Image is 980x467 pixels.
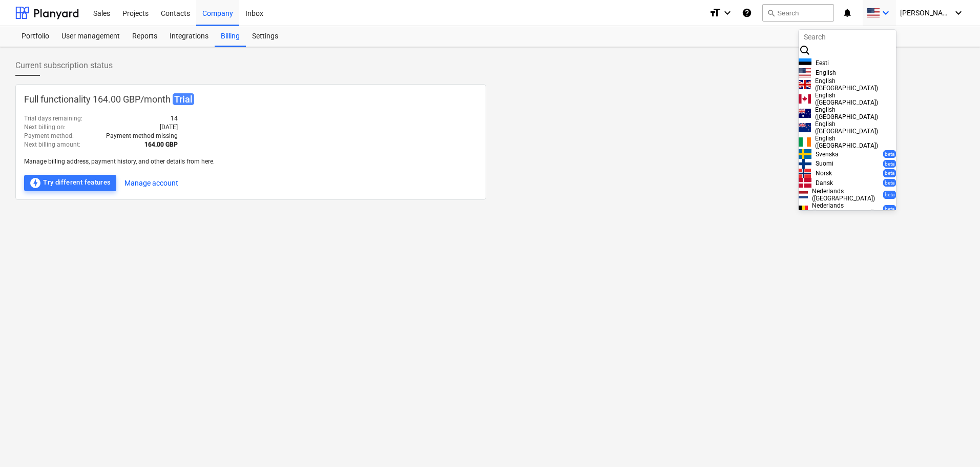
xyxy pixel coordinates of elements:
span: English [816,69,836,76]
span: Nederlands ([GEOGRAPHIC_DATA]) [812,188,883,202]
p: beta [885,179,894,186]
span: Nederlands ([GEOGRAPHIC_DATA]) [812,202,883,216]
iframe: Chat Widget [929,418,980,467]
span: English ([GEOGRAPHIC_DATA]) [815,120,896,135]
span: Norsk [816,170,832,177]
p: beta [885,191,894,198]
i: keyboard_arrow_down [952,7,965,19]
span: [PERSON_NAME] [900,9,951,17]
span: English ([GEOGRAPHIC_DATA]) [815,92,896,106]
span: Dansk [816,179,833,187]
p: beta [885,151,894,157]
p: beta [885,206,894,212]
p: beta [885,160,894,167]
span: English ([GEOGRAPHIC_DATA]) [815,106,896,120]
span: English ([GEOGRAPHIC_DATA]) [815,77,896,92]
span: English ([GEOGRAPHIC_DATA]) [815,135,896,149]
p: beta [885,170,894,176]
span: Svenska [816,151,839,158]
span: Suomi [816,160,833,167]
span: Eesti [816,59,829,67]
